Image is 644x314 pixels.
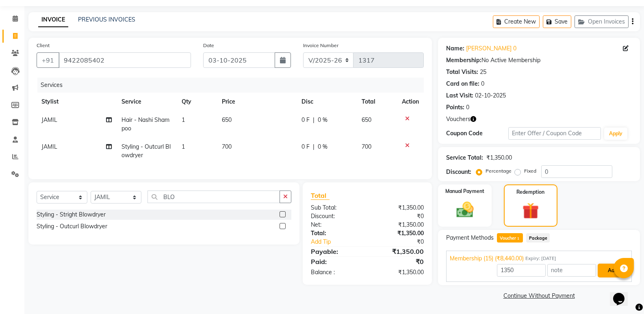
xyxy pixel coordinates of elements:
[543,15,571,28] button: Save
[117,93,177,111] th: Service
[367,204,430,212] div: ₹1,350.00
[305,238,378,246] a: Add Tip
[598,264,627,277] button: Add
[525,255,556,262] span: Expiry: [DATE]
[480,68,486,76] div: 25
[446,154,483,162] div: Service Total:
[446,44,464,53] div: Name:
[475,91,506,100] div: 02-10-2025
[362,143,371,150] span: 700
[493,15,540,28] button: Create New
[445,188,484,195] label: Manual Payment
[486,154,512,162] div: ₹1,350.00
[362,116,371,123] span: 650
[357,93,397,111] th: Total
[313,116,314,124] span: |
[446,103,464,112] div: Points:
[446,115,471,123] span: Vouchers
[466,44,516,53] a: [PERSON_NAME] 0
[367,268,430,277] div: ₹1,350.00
[301,143,310,151] span: 0 F
[313,143,314,151] span: |
[37,210,106,219] div: Styling - Stright Blowdryer
[446,56,481,65] div: Membership:
[203,42,214,49] label: Date
[78,16,135,23] a: PREVIOUS INVOICES
[450,254,524,263] span: Membership (15) (₹8,440.00)
[446,68,478,76] div: Total Visits:
[497,264,546,277] input: Amount
[451,200,479,220] img: _cash.svg
[305,257,367,266] div: Paid:
[446,168,471,176] div: Discount:
[446,56,632,65] div: No Active Membership
[305,268,367,277] div: Balance :
[517,201,544,221] img: _gift.svg
[604,128,627,140] button: Apply
[177,93,217,111] th: Qty
[318,116,327,124] span: 0 %
[37,78,430,93] div: Services
[37,93,117,111] th: Stylist
[397,93,424,111] th: Action
[575,15,629,28] button: Open Invoices
[37,42,50,49] label: Client
[38,13,68,27] a: INVOICE
[378,238,430,246] div: ₹0
[305,204,367,212] div: Sub Total:
[547,264,596,277] input: note
[303,42,338,49] label: Invoice Number
[497,233,523,243] span: Voucher
[446,129,508,138] div: Coupon Code
[610,282,636,306] iframe: chat widget
[524,167,536,175] label: Fixed
[41,116,57,123] span: JAMIL
[367,229,430,238] div: ₹1,350.00
[508,127,601,140] input: Enter Offer / Coupon Code
[305,247,367,256] div: Payable:
[318,143,327,151] span: 0 %
[182,116,185,123] span: 1
[147,191,280,203] input: Search or Scan
[305,229,367,238] div: Total:
[41,143,57,150] span: JAMIL
[37,52,59,68] button: +91
[526,233,550,243] span: Package
[466,103,469,112] div: 0
[121,116,169,132] span: Hair - Nashi Shampoo
[486,167,512,175] label: Percentage
[182,143,185,150] span: 1
[367,257,430,266] div: ₹0
[297,93,357,111] th: Disc
[446,234,494,242] span: Payment Methods
[446,80,479,88] div: Card on file:
[516,188,544,196] label: Redemption
[37,222,107,231] div: Styling - Outcurl Blowdryer
[440,292,638,300] a: Continue Without Payment
[446,91,473,100] div: Last Visit:
[481,80,484,88] div: 0
[305,212,367,221] div: Discount:
[367,212,430,221] div: ₹0
[217,93,297,111] th: Price
[516,236,520,241] span: 1
[222,143,232,150] span: 700
[311,191,330,200] span: Total
[367,247,430,256] div: ₹1,350.00
[222,116,232,123] span: 650
[59,52,191,68] input: Search by Name/Mobile/Email/Code
[121,143,171,159] span: Styling - Outcurl Blowdryer
[367,221,430,229] div: ₹1,350.00
[305,221,367,229] div: Net:
[301,116,310,124] span: 0 F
